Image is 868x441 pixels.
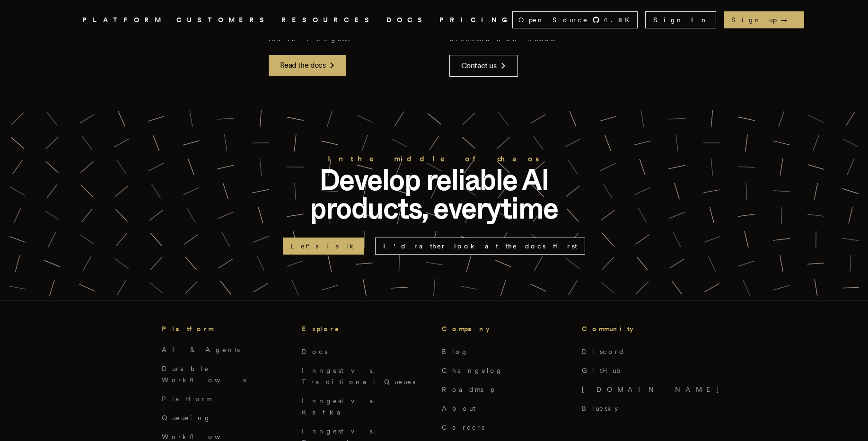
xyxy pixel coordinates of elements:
[162,395,211,403] a: Platform
[645,11,716,28] a: Sign In
[582,323,707,335] h3: Community
[162,346,240,353] a: AI & Agents
[724,11,804,28] a: Sign up
[582,405,618,412] a: Bluesky
[283,152,586,166] h2: In the middle of chaos
[162,323,287,335] h3: Platform
[302,397,380,416] a: Inngest vs. Kafka
[442,367,503,374] a: Changelog
[780,15,797,25] span: →
[582,348,625,355] a: Discord
[281,14,375,26] button: RESOURCES
[162,365,246,384] a: Durable Workflows
[442,323,567,335] h3: Company
[449,55,518,77] a: Contact us
[442,386,494,393] a: Roadmap
[442,423,484,431] a: Careers
[386,14,428,26] a: DOCS
[176,14,270,26] a: CUSTOMERS
[582,367,627,374] a: GitHub
[302,367,415,386] a: Inngest vs. Traditional Queues
[283,238,364,255] a: Let's Talk
[269,55,347,76] a: Read the docs
[302,323,427,335] h3: Explore
[375,238,585,255] a: I'd rather look at the docs first
[442,348,469,355] a: Blog
[283,166,586,222] p: Develop reliable AI products, everytime
[162,414,211,422] a: Queueing
[604,15,635,25] span: 4.8 K
[582,386,720,393] a: [DOMAIN_NAME]
[82,14,165,26] button: PLATFORM
[442,405,475,412] a: About
[439,14,512,26] a: PRICING
[518,15,588,25] span: Open Source
[302,348,327,355] a: Docs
